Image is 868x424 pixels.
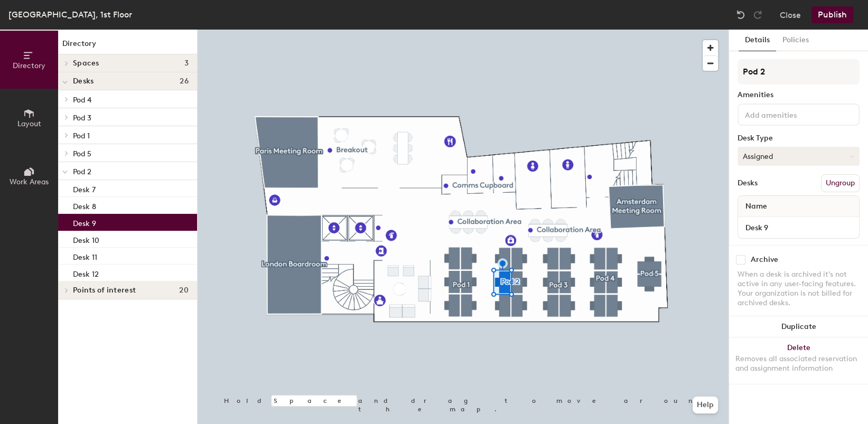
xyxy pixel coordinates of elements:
[73,131,90,140] span: Pod 1
[738,134,860,143] div: Desk Type
[811,6,853,23] button: Publish
[735,354,862,373] div: Removes all associated reservation and assignment information
[729,337,868,384] button: DeleteRemoves all associated reservation and assignment information
[740,197,772,216] span: Name
[738,91,860,99] div: Amenities
[738,179,758,187] div: Desks
[693,397,718,413] button: Help
[738,270,860,308] div: When a desk is archived it's not active in any user-facing features. Your organization is not bil...
[73,250,97,262] p: Desk 11
[73,182,96,194] p: Desk 7
[735,10,746,20] img: Undo
[184,59,189,68] span: 3
[743,108,838,120] input: Add amenities
[776,30,815,51] button: Policies
[73,233,99,245] p: Desk 10
[752,10,763,20] img: Redo
[751,256,778,264] div: Archive
[73,167,91,176] span: Pod 2
[73,59,99,68] span: Spaces
[780,6,801,23] button: Close
[73,216,96,228] p: Desk 9
[73,96,91,105] span: Pod 4
[73,149,91,158] span: Pod 5
[740,220,857,235] input: Unnamed desk
[10,177,49,186] span: Work Areas
[13,61,45,70] span: Directory
[73,114,91,123] span: Pod 3
[8,8,132,21] div: [GEOGRAPHIC_DATA], 1st Floor
[179,286,189,295] span: 20
[738,147,860,166] button: Assigned
[821,174,860,192] button: Ungroup
[73,199,96,211] p: Desk 8
[729,316,868,337] button: Duplicate
[73,267,99,279] p: Desk 12
[17,119,41,128] span: Layout
[73,286,136,295] span: Points of interest
[180,77,189,86] span: 26
[73,77,94,86] span: Desks
[739,30,776,51] button: Details
[58,38,197,54] h1: Directory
